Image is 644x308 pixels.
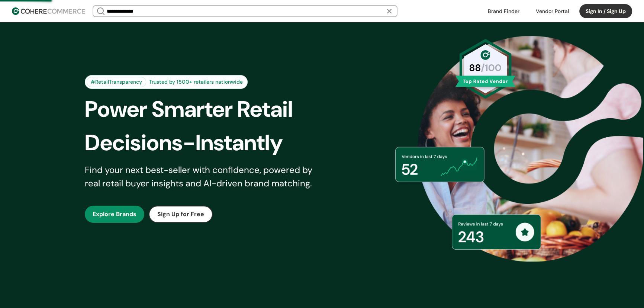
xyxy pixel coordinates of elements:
div: Trusted by 1500+ retailers nationwide [146,78,246,86]
img: Cohere Logo [12,7,85,15]
button: Sign Up for Free [149,206,213,223]
button: Explore Brands [85,206,144,223]
button: Sign In / Sign Up [579,4,632,18]
div: Find your next best-seller with confidence, powered by real retail buyer insights and AI-driven b... [85,163,322,190]
div: Power Smarter Retail [85,93,335,126]
div: #RetailTransparency [87,77,146,87]
div: Decisions-Instantly [85,126,335,160]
